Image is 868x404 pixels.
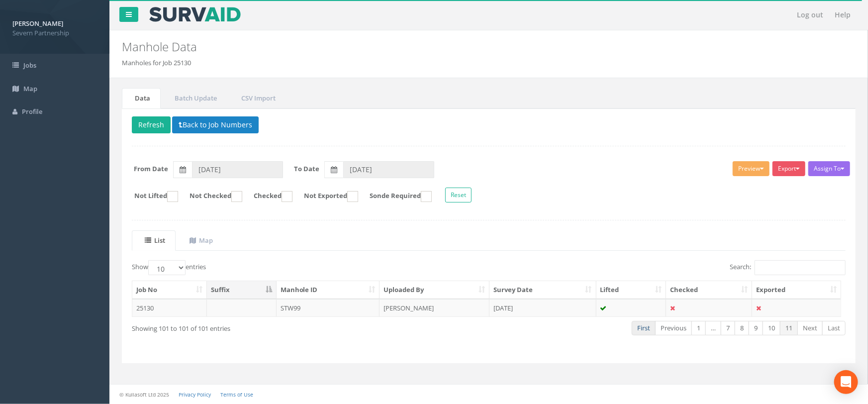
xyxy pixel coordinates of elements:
label: Not Lifted [124,191,178,202]
a: CSV Import [228,88,286,108]
a: 10 [763,321,780,335]
a: 8 [735,321,749,335]
label: Search: [730,260,846,275]
uib-tab-heading: Map [190,236,213,245]
th: Suffix: activate to sort column descending [207,281,277,299]
label: Show entries [132,260,206,275]
a: List [132,230,176,251]
span: Profile [22,107,42,116]
th: Job No: activate to sort column ascending [132,281,207,299]
th: Lifted: activate to sort column ascending [596,281,667,299]
button: Assign To [808,161,850,176]
small: © Kullasoft Ltd 2025 [119,391,169,398]
a: Terms of Use [220,391,253,398]
button: Reset [445,188,472,202]
label: Not Exported [294,191,358,202]
a: First [632,321,656,335]
button: Export [772,161,805,176]
label: From Date [134,164,169,174]
td: [PERSON_NAME] [380,299,489,317]
a: … [705,321,721,335]
a: Privacy Policy [179,391,211,398]
a: Map [177,230,223,251]
uib-tab-heading: List [145,236,165,245]
td: [DATE] [489,299,596,317]
label: Not Checked [180,191,242,202]
th: Checked: activate to sort column ascending [666,281,752,299]
a: Next [797,321,823,335]
label: To Date [294,164,320,174]
span: Map [23,84,37,93]
th: Manhole ID: activate to sort column ascending [277,281,380,299]
th: Uploaded By: activate to sort column ascending [380,281,489,299]
div: Showing 101 to 101 of 101 entries [132,320,420,333]
td: STW99 [277,299,380,317]
a: 7 [721,321,735,335]
span: Severn Partnership [12,28,97,38]
label: Sonde Required [360,191,432,202]
th: Survey Date: activate to sort column ascending [489,281,596,299]
button: Back to Job Numbers [172,116,259,133]
a: 9 [749,321,763,335]
input: To Date [343,161,434,178]
li: Manholes for Job 25130 [122,58,191,68]
div: Open Intercom Messenger [834,370,858,394]
input: From Date [192,161,283,178]
a: Previous [655,321,692,335]
label: Checked [244,191,292,202]
a: 1 [691,321,706,335]
a: Batch Update [162,88,227,108]
th: Exported: activate to sort column ascending [752,281,841,299]
span: Jobs [23,61,36,70]
a: [PERSON_NAME] Severn Partnership [12,16,97,37]
button: Preview [733,161,770,176]
select: Showentries [148,260,186,275]
button: Refresh [132,116,171,133]
a: 11 [780,321,798,335]
h2: Manhole Data [122,40,731,53]
a: Last [822,321,846,335]
td: 25130 [132,299,207,317]
a: Data [122,88,161,108]
strong: [PERSON_NAME] [12,19,63,28]
input: Search: [755,260,846,275]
